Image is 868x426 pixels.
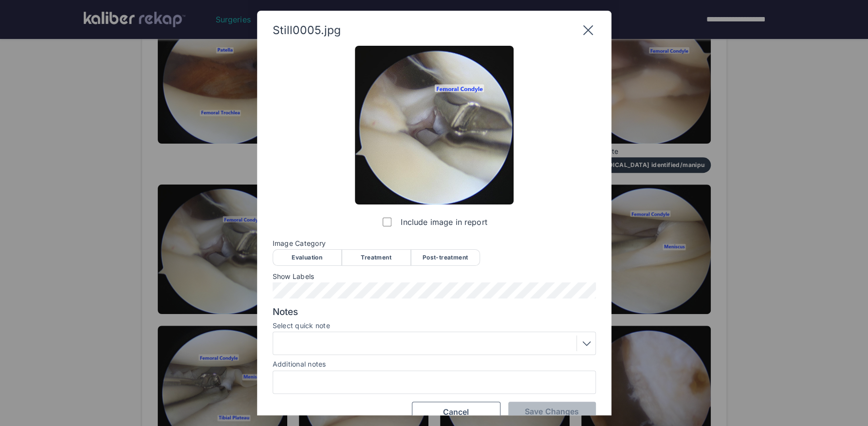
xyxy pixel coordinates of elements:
[273,273,596,280] span: Show Labels
[411,249,480,266] div: Post-treatment
[412,402,500,422] button: Cancel
[355,46,514,204] img: Still0005.jpg
[525,407,579,416] span: Save Changes
[342,249,411,266] div: Treatment
[443,407,469,417] span: Cancel
[273,23,341,37] span: Still0005.jpg
[273,249,342,266] div: Evaluation
[273,306,596,318] span: Notes
[381,212,487,232] label: Include image in report
[273,322,596,330] label: Select quick note
[508,402,596,421] button: Save Changes
[383,218,391,226] input: Include image in report
[273,360,326,368] label: Additional notes
[273,240,596,247] span: Image Category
